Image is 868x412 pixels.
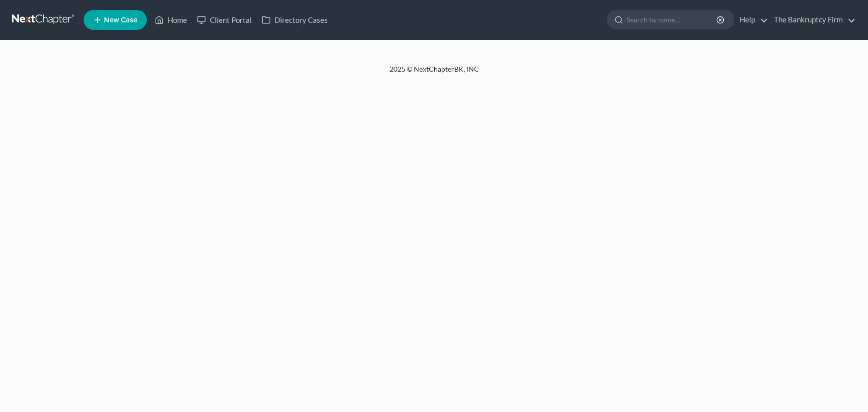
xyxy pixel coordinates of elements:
a: Directory Cases [257,11,333,29]
span: New Case [104,16,137,24]
a: Help [735,11,768,29]
a: The Bankruptcy Firm [769,11,856,29]
a: Home [150,11,192,29]
input: Search by name... [627,10,718,29]
div: 2025 © NextChapterBK, INC [151,64,718,82]
a: Client Portal [192,11,257,29]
